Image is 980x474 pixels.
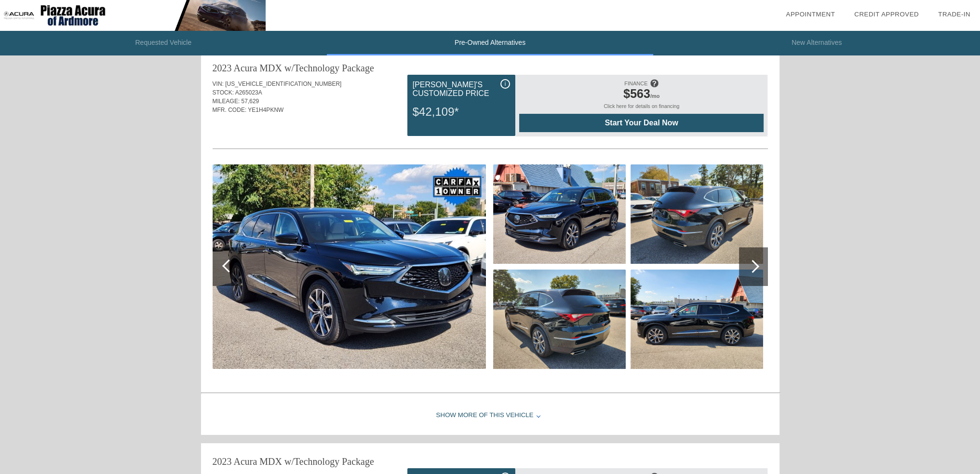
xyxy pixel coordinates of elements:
div: Click here for details on financing [519,103,764,114]
span: FINANCE [624,81,647,86]
span: $563 [623,87,650,100]
div: Show More of this Vehicle [201,396,779,435]
span: A265023A [235,89,262,96]
div: w/Technology Package [284,61,374,75]
div: w/Technology Package [284,455,374,468]
span: MILEAGE: [213,98,240,105]
li: Pre-Owned Alternatives [327,31,654,55]
span: STOCK: [213,89,234,96]
img: image.aspx [213,164,486,369]
div: Quoted on [DATE] 7:36:17 PM [213,120,768,135]
div: /mo [524,87,759,103]
a: Credit Approved [854,11,919,18]
img: image.aspx [631,164,763,264]
img: image.aspx [493,270,626,369]
span: VIN: [213,81,224,87]
img: image.aspx [493,164,626,264]
a: Trade-In [938,11,970,18]
span: Start Your Deal Now [531,119,752,127]
div: [PERSON_NAME]'s Customized Price [413,79,510,99]
div: 2023 Acura MDX [213,455,282,468]
img: image.aspx [631,270,763,369]
div: 2023 Acura MDX [213,61,282,75]
span: 57,629 [242,98,259,105]
span: MFR. CODE: [213,107,247,113]
span: YE1H4PKNW [248,107,283,113]
div: i [500,79,510,89]
a: Appointment [786,11,835,18]
div: $42,109* [413,99,510,124]
span: [US_VEHICLE_IDENTIFICATION_NUMBER] [225,81,341,87]
li: New Alternatives [653,31,980,55]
